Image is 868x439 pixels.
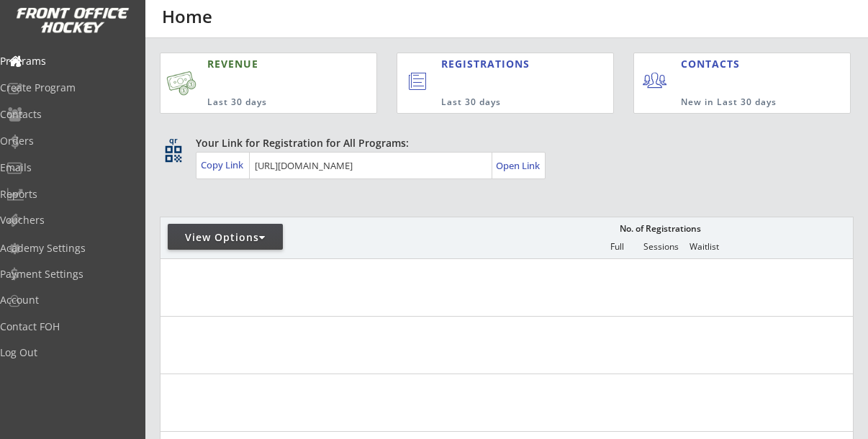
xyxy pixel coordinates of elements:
[207,57,317,71] div: REVENUE
[441,96,554,109] div: Last 30 days
[168,230,283,245] div: View Options
[441,57,554,71] div: REGISTRATIONS
[207,96,317,109] div: Last 30 days
[681,57,746,71] div: CONTACTS
[595,242,638,252] div: Full
[201,158,246,171] div: Copy Link
[682,242,725,252] div: Waitlist
[196,136,809,150] div: Your Link for Registration for All Programs:
[615,224,705,234] div: No. of Registrations
[163,143,184,165] button: qr_code
[164,136,181,145] div: qr
[681,96,783,109] div: New in Last 30 days
[496,155,541,176] a: Open Link
[639,242,682,252] div: Sessions
[496,160,541,172] div: Open Link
